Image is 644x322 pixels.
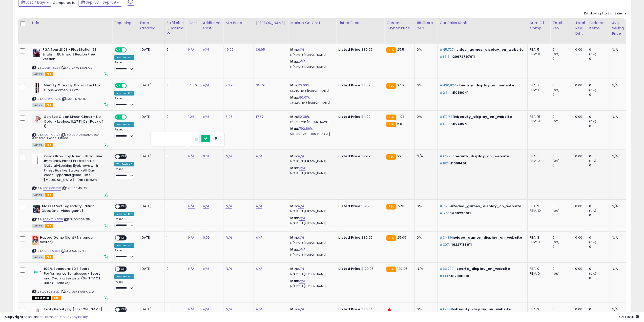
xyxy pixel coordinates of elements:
img: 21NxVRX4e1L._SL40_.jpg [32,267,43,277]
div: 0% [417,115,433,119]
div: Total Rev. Diff. [575,20,585,36]
span: 5.5 [397,121,402,126]
div: FBM: 8 [530,240,546,244]
a: N/A [256,307,262,312]
b: Min: [290,114,298,119]
span: ON [115,115,122,119]
span: #3,489 [440,235,452,240]
span: OFF [120,204,128,209]
div: % [290,115,332,124]
span: All listings currently available for purchase on Amazon [32,193,44,197]
div: Preset: [114,61,134,72]
p: 36.22% Profit [PERSON_NAME] [290,101,332,105]
span: 4.93 [397,114,405,119]
span: | SKU: CY-C53X-EA47 [61,66,93,70]
span: #57 [440,211,446,216]
div: 0 [589,204,610,209]
a: 17.57 [256,114,263,119]
div: FBA: 5 [530,47,546,52]
div: Amazon AI * [114,91,134,96]
div: Ordered Items [589,20,608,31]
b: Min: [290,154,298,159]
a: N/A [298,204,304,209]
a: N/A [225,266,232,271]
small: (0%) [589,88,596,92]
div: ASIN: [32,204,108,228]
b: Listed Price: [338,83,361,88]
p: in [440,235,524,240]
div: Preset: [114,128,134,139]
a: N/A [299,59,305,64]
b: Listed Price: [338,235,361,240]
a: 0.06 [203,235,210,240]
a: N/A [203,266,209,271]
div: Num of Comp. [530,20,548,31]
span: video_games_display_on_website [454,204,522,209]
span: #17,921 [440,154,451,159]
div: Displaying 1 to 8 of 8 items [584,11,626,16]
p: 12.57% Profit [PERSON_NAME] [290,120,332,124]
a: N/A [203,307,209,312]
a: B072KGDR75 [43,97,61,101]
p: in [440,122,524,126]
div: 0 [552,154,573,159]
a: N/A [256,266,262,271]
div: 1 [167,154,182,159]
div: ASIN: [32,47,108,75]
a: N/A [256,204,262,209]
span: | SKU: 104308-115 [64,217,90,221]
div: 1 [167,235,182,240]
span: beauty_display_on_website [457,114,512,119]
span: All listings currently available for purchase on Amazon [32,224,44,228]
div: N/A [612,47,629,52]
a: 1.26 [188,114,194,119]
div: FBM: 0 [530,159,546,163]
a: 52.38 [298,114,307,119]
a: N/A [188,307,194,312]
span: video_games_display_on_website [456,47,524,52]
p: 12.04% Profit [PERSON_NAME] [290,89,332,93]
div: FBA: 15 [530,115,546,119]
span: #179,577 [440,114,454,119]
b: Max: [290,59,299,64]
div: [DATE] [140,115,160,119]
span: #182 [440,161,448,166]
small: FBA [386,235,396,241]
b: Max: [290,216,299,220]
div: 0 [589,115,610,119]
span: All listings currently available for purchase on Amazon [32,103,44,107]
img: 216Dn6UMjCL._SL40_.jpg [32,154,43,164]
div: Total Rev. [552,20,571,31]
a: N/A [188,154,194,159]
p: N/A Profit [PERSON_NAME] [290,53,332,57]
div: Current Buybox Price [386,20,412,31]
th: The percentage added to the cost of goods (COGS) that forms the calculator for Min & Max prices. [288,18,336,44]
p: in [440,242,524,247]
div: 0.00 [575,47,583,52]
b: Listed Price: [338,204,361,209]
small: (0%) [552,88,559,92]
div: Amazon AI * [114,212,134,216]
a: 20.00 [298,83,307,88]
b: Min: [290,83,298,88]
div: Preset: [114,167,134,179]
div: Cost [188,20,199,26]
span: OFF [120,236,128,240]
div: Additional Cost [203,20,221,31]
span: 25.05 [397,235,406,240]
div: 0 [589,213,610,218]
a: N/A [256,235,262,240]
a: N/A [203,83,209,88]
p: N/A Profit [PERSON_NAME] [290,210,332,213]
div: 5 [167,47,182,52]
div: N/A [612,154,629,159]
small: (0%) [552,240,559,244]
b: Listed Price: [338,114,361,119]
p: N/A Profit [PERSON_NAME] [290,241,332,245]
a: N/A [298,47,304,52]
b: Min: [290,204,298,209]
a: 14.40 [188,83,197,88]
div: Repricing [114,20,136,26]
p: in [440,54,524,59]
div: 0 [552,47,573,52]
